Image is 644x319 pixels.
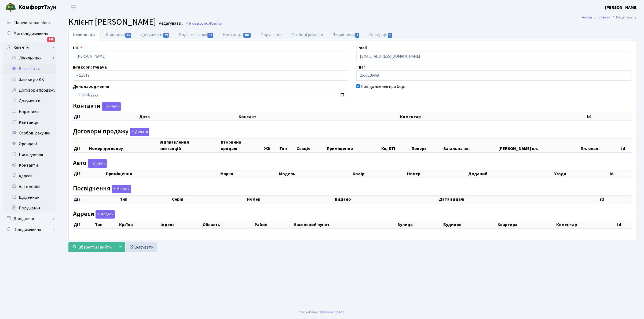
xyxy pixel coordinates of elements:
a: Скасувати [126,242,157,252]
th: Марка [220,170,279,178]
th: Населений пункт [293,221,397,228]
th: id [617,221,631,228]
th: Вулиця [397,221,443,228]
label: Повідомлення про борг [361,83,406,90]
a: Інформація [68,29,100,40]
label: Договори продажу [73,128,149,136]
th: Країна [119,221,160,228]
th: Приміщення [105,170,220,178]
span: 1 [355,33,360,38]
label: Адреси [73,210,115,219]
th: Угода [554,170,609,178]
a: Квитанції [3,117,56,128]
th: Дії [73,195,120,203]
b: Комфорт [18,3,44,12]
a: Документи [136,29,174,40]
span: 39 [163,33,169,38]
a: Заявки до КК [3,74,56,85]
button: Договори продажу [130,128,149,136]
a: Орендарі [365,29,397,40]
a: Додати [110,184,131,193]
a: Автомобілі [3,181,56,192]
th: Квартира [497,221,556,228]
a: Щоденник [100,29,136,40]
th: Дії [73,138,89,152]
a: Довідники [3,213,56,224]
div: 148 [47,37,55,42]
span: 1 [388,33,392,38]
label: Ім'я користувача [73,64,107,70]
a: Massive Kinetic [320,309,345,315]
span: 181 [243,33,251,38]
th: Видано [334,195,438,203]
th: id [599,195,631,203]
a: [PERSON_NAME] [605,4,638,11]
label: ПІБ [73,45,82,51]
th: Модель [279,170,352,178]
th: id [621,138,631,152]
th: id [609,170,631,178]
th: Тип [94,221,119,228]
th: Дата [139,113,238,121]
a: Додати [100,102,121,111]
a: Клієнти [3,42,56,53]
label: Email [356,45,367,51]
th: Вторинна продаж [220,138,264,152]
button: Адреси [96,210,115,219]
a: Повідомлення [3,224,56,235]
a: Договори продажу [3,85,56,96]
th: Доданий [468,170,554,178]
a: Клієнти [598,14,610,20]
th: [PERSON_NAME] пл. [498,138,580,152]
th: ЖК [264,138,279,152]
a: Контакти [3,160,56,171]
a: Орендарі [3,138,56,149]
a: Додати [94,209,115,219]
span: Клієнт [PERSON_NAME] [68,16,156,28]
th: Номер договору [89,138,159,152]
a: Порушення [256,29,287,40]
th: Серія [171,195,246,203]
th: Дії [73,221,95,228]
a: Назад до всіхКлієнти [185,21,222,26]
th: Загальна пл. [443,138,498,152]
a: Лічильники [6,53,56,63]
th: Відправлення квитанцій [159,138,221,152]
button: Посвідчення [112,185,131,193]
small: Редагувати . [158,21,183,26]
th: Коментар [400,113,586,121]
label: ІПН [356,64,365,70]
label: День народження [73,83,109,90]
a: Admin [582,14,592,20]
a: Особові рахунки [287,29,328,40]
th: Тип [119,195,171,203]
span: Мої повідомлення [13,31,48,36]
a: Боржники [3,106,56,117]
a: Щоденник [3,192,56,203]
a: Додати [86,159,107,168]
th: Дії [73,113,139,121]
a: Подати заявку [174,29,218,40]
th: Район [254,221,293,228]
th: Номер [407,170,468,178]
img: logo.png [5,2,16,13]
th: Секція [296,138,326,152]
a: Документи [3,96,56,106]
a: Адреси [3,171,56,181]
nav: breadcrumb [574,12,644,23]
th: Коментар [556,221,617,228]
span: Панель управління [14,20,50,26]
label: Контакти [73,102,121,111]
a: Порушення [3,203,56,213]
a: Особові рахунки [3,128,56,138]
th: Пл. опал. [580,138,621,152]
th: Дата видачі [438,195,599,203]
th: id [586,113,631,121]
span: Таун [18,3,56,12]
label: Посвідчення [73,185,131,193]
button: Контакти [102,102,121,111]
span: Клієнти [210,21,222,26]
th: Область [202,221,254,228]
th: Будинок [443,221,497,228]
th: Дії [73,170,105,178]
